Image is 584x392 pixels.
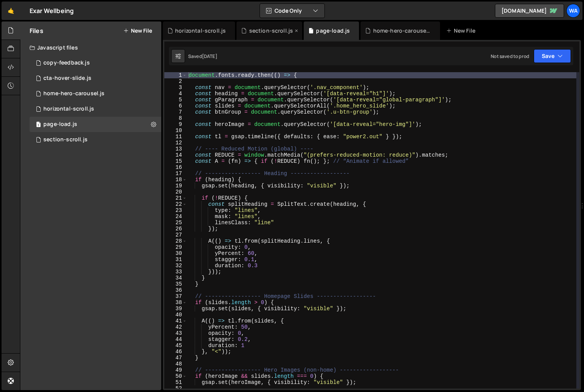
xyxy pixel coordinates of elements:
div: 34 [164,275,187,281]
div: 25 [164,220,187,226]
div: 7 [164,109,187,115]
div: 16122/43314.js [30,55,161,71]
div: Not saved to prod [491,53,529,60]
div: 38 [164,299,187,306]
div: 4 [164,91,187,97]
div: Saved [188,53,217,60]
div: 47 [164,355,187,361]
div: 52 [164,385,187,392]
div: 51 [164,379,187,385]
div: 33 [164,269,187,275]
div: page-load.js [316,27,350,35]
div: horizontal-scroll.js [175,27,226,35]
span: 1 [36,122,41,128]
div: 43 [164,330,187,336]
div: section-scroll.js [249,27,293,35]
div: 16122/43585.js [30,86,161,101]
a: [DOMAIN_NAME] [495,4,564,18]
div: 20 [164,189,187,195]
div: 6 [164,103,187,109]
div: 15 [164,158,187,164]
div: home-hero-carousel.js [373,27,431,35]
div: 41 [164,318,187,324]
div: 45 [164,342,187,349]
button: New File [123,28,152,34]
h2: Files [30,26,43,35]
div: cta-hover-slide.js [43,75,91,82]
div: 16 [164,164,187,170]
div: 42 [164,324,187,330]
div: 1 [164,72,187,78]
div: Exar Wellbeing [30,6,74,15]
div: 37 [164,293,187,299]
div: Javascript files [20,40,161,55]
div: 16122/44019.js [30,71,161,86]
div: [DATE] [202,53,217,60]
div: 9 [164,121,187,127]
div: 30 [164,250,187,256]
div: 29 [164,244,187,250]
div: 23 [164,207,187,213]
button: Code Only [260,4,324,18]
div: horizontal-scroll.js [43,106,94,112]
div: 8 [164,115,187,121]
div: section-scroll.js [43,136,88,143]
div: 5 [164,97,187,103]
div: 36 [164,287,187,293]
div: New File [446,27,478,35]
div: 46 [164,349,187,355]
div: 27 [164,232,187,238]
div: 31 [164,256,187,263]
div: 16122/45071.js [30,101,161,117]
div: 2 [164,78,187,84]
div: page-load.js [43,121,77,128]
div: 16122/45954.js [30,132,161,147]
a: 🤙 [2,2,20,20]
div: 44 [164,336,187,342]
div: 3 [164,84,187,91]
div: 11 [164,134,187,140]
div: 12 [164,140,187,146]
div: 26 [164,226,187,232]
div: 35 [164,281,187,287]
div: 14 [164,152,187,158]
div: 16122/44105.js [30,117,161,132]
button: Save [534,49,571,63]
div: home-hero-carousel.js [43,90,104,97]
div: 39 [164,306,187,312]
div: 48 [164,361,187,367]
div: 32 [164,263,187,269]
div: 28 [164,238,187,244]
div: 21 [164,195,187,201]
div: 18 [164,177,187,183]
div: 50 [164,373,187,379]
div: 17 [164,170,187,177]
div: 24 [164,213,187,220]
div: 40 [164,312,187,318]
div: 13 [164,146,187,152]
div: 19 [164,183,187,189]
a: wa [566,4,580,18]
div: 22 [164,201,187,207]
div: 10 [164,127,187,134]
div: 49 [164,367,187,373]
div: copy-feedback.js [43,60,90,66]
